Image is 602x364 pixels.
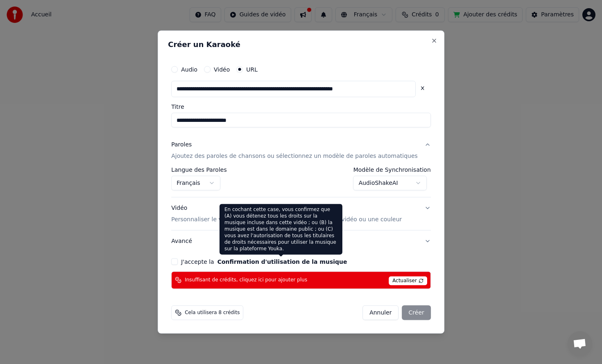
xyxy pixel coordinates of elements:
[246,67,258,72] label: URL
[217,258,347,264] button: J'accepte la
[214,67,230,72] label: Vidéo
[353,167,431,173] label: Modèle de Synchronisation
[171,141,192,149] div: Paroles
[181,258,347,264] label: J'accepte la
[171,134,431,167] button: ParolesAjoutez des paroles de chansons ou sélectionnez un modèle de paroles automatiques
[171,198,431,230] button: VidéoPersonnaliser le vidéo de karaoké : utiliser une image, une vidéo ou une couleur
[171,204,402,224] div: Vidéo
[171,216,402,224] p: Personnaliser le vidéo de karaoké : utiliser une image, une vidéo ou une couleur
[171,104,431,110] label: Titre
[181,67,197,72] label: Audio
[362,305,398,320] button: Annuler
[185,309,240,316] span: Cela utilisera 8 crédits
[168,41,434,48] h2: Créer un Karaoké
[171,167,227,173] label: Langue des Paroles
[185,277,307,283] span: Insuffisant de crédits, cliquez ici pour ajouter plus
[171,230,431,252] button: Avancé
[171,167,431,197] div: ParolesAjoutez des paroles de chansons ou sélectionnez un modèle de paroles automatiques
[220,204,342,255] div: En cochant cette case, vous confirmez que (A) vous détenez tous les droits sur la musique incluse...
[171,152,418,160] p: Ajoutez des paroles de chansons ou sélectionnez un modèle de paroles automatiques
[389,276,427,285] span: Actualiser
